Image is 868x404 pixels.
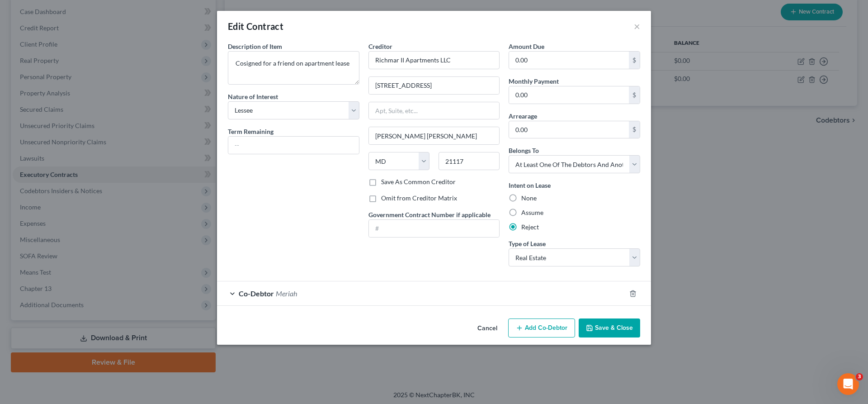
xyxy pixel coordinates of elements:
[276,289,297,298] span: Meriah
[228,137,359,154] input: --
[228,127,274,136] label: Term Remaining
[509,121,629,138] input: 0.00
[509,52,629,69] input: 0.00
[369,102,500,119] input: Apt, Suite, etc...
[239,289,274,298] span: Co-Debtor
[579,318,640,337] button: Save & Close
[228,20,283,33] div: Edit Contract
[368,51,500,69] input: Search creditor by name...
[381,177,456,186] label: Save As Common Creditor
[369,220,500,237] input: #
[629,52,640,69] div: $
[369,127,500,144] input: Enter city...
[368,210,491,219] label: Government Contract Number if applicable
[509,76,559,86] label: Monthly Payment
[439,152,500,170] input: Enter zip..
[381,194,457,203] label: Omit from Creditor Matrix
[634,21,640,32] button: ×
[629,121,640,138] div: $
[629,86,640,104] div: $
[837,373,859,395] iframe: Intercom live chat
[368,43,392,50] span: Creditor
[856,373,863,380] span: 3
[509,181,551,190] label: Intent on Lease
[509,147,539,154] span: Belongs To
[508,318,575,337] button: Add Co-Debtor
[521,223,539,232] label: Reject
[509,111,537,121] label: Arrearage
[509,42,544,51] label: Amount Due
[470,319,505,337] button: Cancel
[509,240,546,247] span: Type of Lease
[509,86,629,104] input: 0.00
[228,92,278,101] label: Nature of Interest
[228,43,282,50] span: Description of Item
[369,77,500,94] input: Enter address...
[521,194,537,203] label: None
[521,208,543,217] label: Assume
